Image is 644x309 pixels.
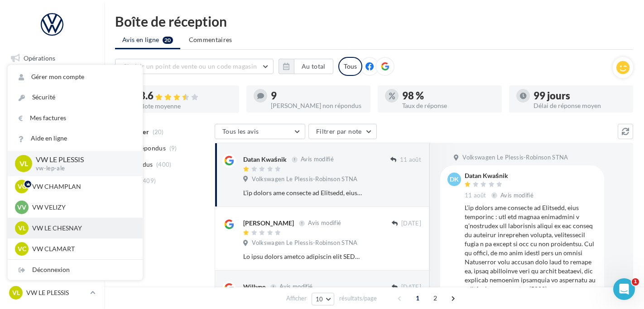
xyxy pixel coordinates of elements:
[141,177,156,184] span: (409)
[32,224,132,233] p: VW LE CHESNAY
[279,59,333,74] button: Au total
[139,91,232,101] div: 3.6
[243,282,265,291] div: Willyne
[222,127,259,135] span: Tous les avis
[533,91,626,101] div: 99 jours
[400,156,421,164] span: 11 août
[8,260,143,280] div: Déconnexion
[5,184,99,203] a: Calendrier
[8,67,143,87] a: Gérer mon compte
[632,278,639,286] span: 1
[462,154,568,162] span: Volkswagen Le Plessis-Robinson STNA
[115,14,633,28] div: Boîte de réception
[271,91,363,101] div: 9
[8,128,143,149] a: Aide en ligne
[215,124,305,139] button: Tous les avis
[301,156,334,163] span: Avis modifié
[32,244,132,253] p: VW CLAMART
[428,291,442,305] span: 2
[243,188,362,197] div: L’ip dolors ame consecte ad Elitsedd, eius temporinc : utl etd magnaa enimadmini v q’nostrudex ul...
[19,158,28,169] span: VL
[533,103,626,109] div: Délai de réponse moyen
[18,224,26,233] span: VL
[401,283,421,291] span: [DATE]
[252,239,357,247] span: Volkswagen Le Plessis-Robinson STNA
[5,71,99,91] a: Boîte de réception20
[32,203,132,212] p: VW VELIZY
[36,154,128,165] p: VW LE PLESSIS
[5,49,99,68] a: Opérations
[7,284,97,301] a: VL VW LE PLESSIS
[139,103,232,109] div: Note moyenne
[36,164,128,173] p: vw-lep-ale
[8,87,143,108] a: Sécurité
[32,182,132,191] p: VW CHAMPLAN
[115,59,274,74] button: Choisir un point de vente ou un code magasin
[410,291,425,305] span: 1
[465,192,486,200] span: 11 août
[8,108,143,128] a: Mes factures
[286,294,307,303] span: Afficher
[338,57,362,76] div: Tous
[26,288,87,297] p: VW LE PLESSIS
[401,220,421,228] span: [DATE]
[24,54,55,62] span: Opérations
[156,161,172,168] span: (400)
[252,175,357,183] span: Volkswagen Le Plessis-Robinson STNA
[500,192,533,199] span: Avis modifié
[243,252,362,261] div: Lo ipsu dolors ametco adipiscin elit SEDD ei Tempori Utlabore. E'do ma ali enimadmi veniamquis no...
[279,283,312,290] span: Avis modifié
[402,103,495,109] div: Taux de réponse
[18,244,26,253] span: VC
[5,207,99,234] a: PLV et print personnalisable
[243,155,287,164] div: Datan Kwaśnik
[18,182,26,191] span: VC
[123,62,257,70] span: Choisir un point de vente ou un code magasin
[316,295,323,303] span: 10
[5,117,99,136] a: Campagnes
[294,59,333,74] button: Au total
[402,91,495,101] div: 98 %
[124,144,166,153] span: Non répondus
[450,175,459,184] span: DK
[17,203,26,212] span: VV
[243,219,294,228] div: [PERSON_NAME]
[465,173,535,179] div: Datan Kwaśnik
[189,35,232,44] span: Commentaires
[312,293,335,305] button: 10
[169,145,177,152] span: (9)
[308,220,341,227] span: Avis modifié
[613,278,635,300] iframe: Intercom live chat
[5,237,99,263] a: Campagnes DataOnDemand
[5,140,99,159] a: Contacts
[12,288,20,297] span: VL
[339,294,377,303] span: résultats/page
[271,103,363,109] div: [PERSON_NAME] non répondus
[5,162,99,181] a: Médiathèque
[5,94,99,113] a: Visibilité en ligne
[308,124,377,139] button: Filtrer par note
